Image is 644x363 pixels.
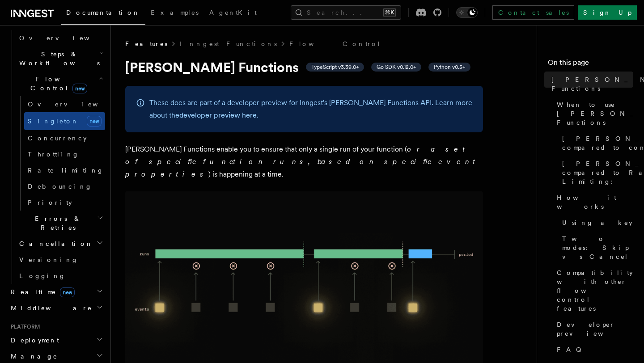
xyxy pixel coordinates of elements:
a: [PERSON_NAME] Functions [548,72,633,97]
button: Cancellation [16,236,105,252]
span: Singleton [28,118,79,125]
span: Compatibility with other flow control features [557,268,633,313]
span: AgentKit [209,9,257,16]
a: Sign Up [578,5,637,20]
a: Inngest Functions [180,39,277,48]
span: Go SDK v0.12.0+ [377,63,416,71]
h1: [PERSON_NAME] Functions [125,59,483,75]
span: Platform [7,323,40,330]
a: Documentation [61,3,145,25]
span: Cancellation [16,239,93,248]
span: Deployment [7,336,59,345]
span: Realtime [7,287,75,296]
a: When to use [PERSON_NAME] Functions [553,97,633,131]
div: Inngest Functions [7,30,105,284]
a: How it works [553,190,633,215]
a: FAQ [553,342,633,358]
span: Developer preview [557,320,633,338]
span: Manage [7,352,58,361]
button: Middleware [7,300,105,316]
span: Concurrency [28,135,87,142]
a: Concurrency [24,130,105,146]
span: Two modes: Skip vs Cancel [562,234,633,261]
span: Documentation [66,9,140,16]
span: Flow Control [16,75,98,93]
span: Logging [19,272,66,279]
a: AgentKit [204,3,262,24]
span: Throttling [28,151,79,158]
button: Realtimenew [7,284,105,300]
button: Flow Controlnew [16,71,105,96]
a: [PERSON_NAME] compared to concurrency: [559,131,633,156]
button: Toggle dark mode [456,7,478,18]
span: Rate limiting [28,167,104,174]
h4: On this page [548,57,633,72]
a: Examples [145,3,204,24]
a: Versioning [16,252,105,268]
button: Deployment [7,332,105,348]
a: Using a key [559,215,633,231]
span: Features [125,39,167,48]
a: Compatibility with other flow control features [553,265,633,317]
a: Throttling [24,146,105,162]
a: Overview [16,30,105,46]
p: These docs are part of a developer preview for Inngest's [PERSON_NAME] Functions API. Learn more ... [149,97,472,122]
kbd: ⌘K [383,8,396,17]
span: Python v0.5+ [434,63,465,71]
span: Debouncing [28,183,92,190]
a: Debouncing [24,178,105,194]
button: Errors & Retries [16,211,105,236]
span: Using a key [562,218,632,227]
span: new [87,116,102,127]
a: Two modes: Skip vs Cancel [559,231,633,265]
span: Middleware [7,304,92,312]
a: Contact sales [492,5,574,20]
span: Overview [28,101,120,108]
span: Steps & Workflows [16,50,100,68]
p: [PERSON_NAME] Functions enable you to ensure that only a single run of your function ( ) is happe... [125,143,483,181]
a: Developer preview [553,317,633,342]
span: TypeScript v3.39.0+ [311,63,359,71]
button: Search...⌘K [291,5,401,20]
a: Overview [24,96,105,112]
button: Steps & Workflows [16,46,105,71]
span: new [72,84,87,93]
a: Flow Control [289,39,381,48]
span: Versioning [19,256,78,263]
div: Flow Controlnew [16,96,105,211]
span: FAQ [557,345,586,354]
span: How it works [557,193,633,211]
span: Overview [19,34,111,42]
a: Logging [16,268,105,284]
a: Singletonnew [24,112,105,130]
span: new [60,287,75,297]
em: or a set of specific function runs, based on specific event properties [125,145,479,178]
span: Errors & Retries [16,214,97,232]
a: developer preview here [179,111,257,119]
a: Priority [24,194,105,211]
span: Examples [151,9,199,16]
a: [PERSON_NAME] compared to Rate Limiting: [559,156,633,190]
a: Rate limiting [24,162,105,178]
span: Priority [28,199,72,206]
